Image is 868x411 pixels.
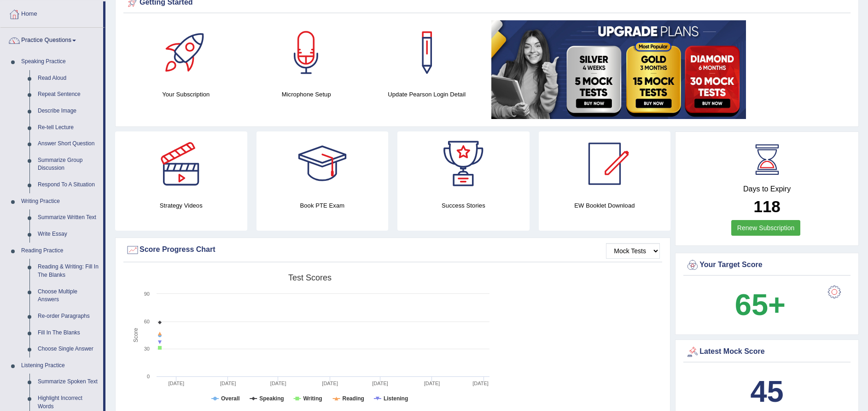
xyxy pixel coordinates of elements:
[115,201,247,210] h4: Strategy Videos
[34,86,103,103] a: Repeat Sentence
[259,395,284,402] tspan: Speaking
[34,374,103,390] a: Summarize Spoken Text
[735,288,786,322] b: 65+
[126,243,660,257] div: Score Progress Chart
[34,119,103,136] a: Re-tell Lecture
[17,357,103,374] a: Listening Practice
[17,193,103,210] a: Writing Practice
[130,89,241,99] h4: Your Subscription
[133,328,139,343] tspan: Score
[322,381,338,386] tspan: [DATE]
[34,209,103,226] a: Summarize Written Text
[34,284,103,308] a: Choose Multiple Answers
[731,220,801,236] a: Renew Subscription
[384,395,408,402] tspan: Listening
[753,197,780,215] b: 118
[424,381,440,386] tspan: [DATE]
[371,89,482,99] h4: Update Pearson Login Detail
[539,201,671,210] h4: EW Booklet Download
[147,374,150,379] text: 0
[472,381,489,386] tspan: [DATE]
[0,1,103,24] a: Home
[144,319,150,324] text: 60
[34,70,103,87] a: Read Aloud
[686,185,848,193] h4: Days to Expiry
[288,273,332,282] tspan: Test scores
[34,226,103,243] a: Write Essay
[144,346,150,351] text: 30
[34,177,103,193] a: Respond To A Situation
[750,375,783,408] b: 45
[34,152,103,177] a: Summarize Group Discussion
[34,341,103,357] a: Choose Single Answer
[220,381,236,386] tspan: [DATE]
[256,201,389,210] h4: Book PTE Exam
[34,136,103,152] a: Answer Short Question
[491,20,746,119] img: small5.jpg
[144,291,150,297] text: 90
[686,345,848,359] div: Latest Mock Score
[34,103,103,119] a: Describe Image
[169,381,185,386] tspan: [DATE]
[17,243,103,259] a: Reading Practice
[34,259,103,283] a: Reading & Writing: Fill In The Blanks
[686,258,848,272] div: Your Target Score
[34,308,103,325] a: Re-order Paragraphs
[17,54,103,70] a: Speaking Practice
[221,395,240,402] tspan: Overall
[397,201,530,210] h4: Success Stories
[343,395,364,402] tspan: Reading
[303,395,322,402] tspan: Writing
[250,89,361,99] h4: Microphone Setup
[34,325,103,341] a: Fill In The Blanks
[0,28,103,51] a: Practice Questions
[270,381,286,386] tspan: [DATE]
[372,381,388,386] tspan: [DATE]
